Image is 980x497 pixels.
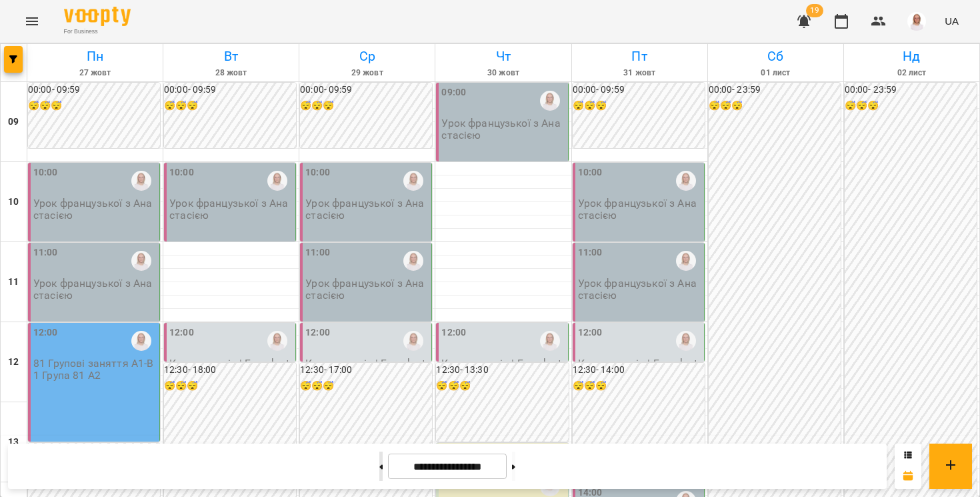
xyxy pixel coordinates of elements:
[164,379,296,394] h6: 😴😴😴
[300,99,432,113] h6: 😴😴😴
[300,379,432,394] h6: 😴😴😴
[164,83,296,97] h6: 00:00 - 09:59
[28,99,160,113] h6: 😴😴😴
[436,379,568,394] h6: 😴😴😴
[29,67,161,79] h6: 27 жовт
[578,165,603,180] label: 10:00
[169,358,293,381] p: Консультація | French.etc 💛
[574,46,705,67] h6: Пт
[29,46,161,67] h6: Пн
[131,331,151,351] img: Анастасія
[845,83,977,97] h6: 00:00 - 23:59
[164,363,296,378] h6: 12:30 - 18:00
[573,83,705,97] h6: 00:00 - 09:59
[441,85,466,100] label: 09:00
[945,14,959,28] span: UA
[28,83,160,97] h6: 00:00 - 09:59
[305,245,330,260] label: 11:00
[33,326,58,340] label: 12:00
[305,326,330,340] label: 12:00
[169,165,194,180] label: 10:00
[64,7,131,26] img: Voopty Logo
[441,358,565,381] p: Консультація | French.etc 💛
[131,171,151,191] img: Анастасія
[305,197,429,221] p: Урок французької з Анастасією
[164,99,296,113] h6: 😴😴😴
[169,326,194,340] label: 12:00
[301,46,433,67] h6: Ср
[806,4,823,17] span: 19
[305,358,429,381] p: Консультація | French.etc 💛
[574,67,705,79] h6: 31 жовт
[573,363,705,378] h6: 12:30 - 14:00
[710,67,841,79] h6: 01 лист
[845,99,977,113] h6: 😴😴😴
[8,355,19,370] h6: 12
[33,165,58,180] label: 10:00
[578,245,603,260] label: 11:00
[573,379,705,394] h6: 😴😴😴
[676,171,696,191] img: Анастасія
[64,27,131,36] span: For Business
[676,331,696,351] img: Анастасія
[300,83,432,97] h6: 00:00 - 09:59
[165,67,297,79] h6: 28 жовт
[846,46,977,67] h6: Нд
[437,67,569,79] h6: 30 жовт
[301,67,433,79] h6: 29 жовт
[131,251,151,271] img: Анастасія
[540,331,560,351] img: Анастасія
[907,12,926,31] img: 7b3448e7bfbed3bd7cdba0ed84700e25.png
[33,245,58,260] label: 11:00
[573,99,705,113] h6: 😴😴😴
[8,275,19,290] h6: 11
[305,278,429,301] p: Урок французької з Анастасією
[16,5,48,37] button: Menu
[578,326,603,340] label: 12:00
[436,363,568,378] h6: 12:30 - 13:30
[165,46,297,67] h6: Вт
[300,363,432,378] h6: 12:30 - 17:00
[33,278,157,301] p: Урок французької з Анастасією
[578,358,701,381] p: Консультація | French.etc 💛
[267,331,287,351] img: Анастасія
[403,331,423,351] img: Анастасія
[578,278,701,301] p: Урок французької з Анастасією
[267,171,287,191] img: Анастасія
[33,197,157,221] p: Урок французької з Анастасією
[441,117,565,141] p: Урок французької з Анастасією
[8,115,19,129] h6: 09
[305,165,330,180] label: 10:00
[540,91,560,111] img: Анастасія
[846,67,977,79] h6: 02 лист
[676,251,696,271] img: Анастасія
[437,46,569,67] h6: Чт
[8,195,19,209] h6: 10
[709,83,841,97] h6: 00:00 - 23:59
[403,171,423,191] img: Анастасія
[710,46,841,67] h6: Сб
[33,358,157,381] p: 81 Групові заняття A1-B1 Група 81 A2
[441,326,466,340] label: 12:00
[403,251,423,271] img: Анастасія
[578,197,701,221] p: Урок французької з Анастасією
[169,197,293,221] p: Урок французької з Анастасією
[939,9,964,33] button: UA
[709,99,841,113] h6: 😴😴😴
[8,435,19,450] h6: 13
